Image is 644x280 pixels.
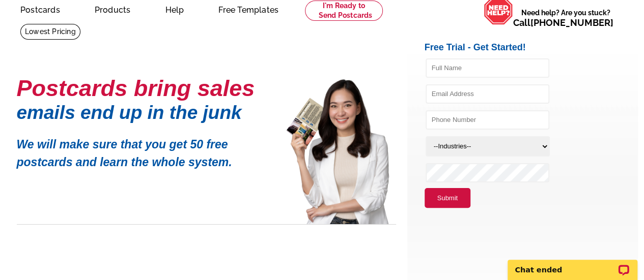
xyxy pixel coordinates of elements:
h1: Postcards bring sales [17,79,271,97]
h1: emails end up in the junk [17,107,271,118]
span: Need help? Are you stuck? [513,8,619,28]
input: Email Address [426,84,549,104]
iframe: LiveChat chat widget [501,248,644,280]
button: Submit [425,188,470,208]
input: Phone Number [426,110,549,130]
input: Full Name [426,58,549,78]
h2: Free Trial - Get Started! [425,42,638,53]
span: Call [513,17,613,28]
p: We will make sure that you get 50 free postcards and learn the whole system. [17,128,271,171]
a: [PHONE_NUMBER] [530,17,613,28]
